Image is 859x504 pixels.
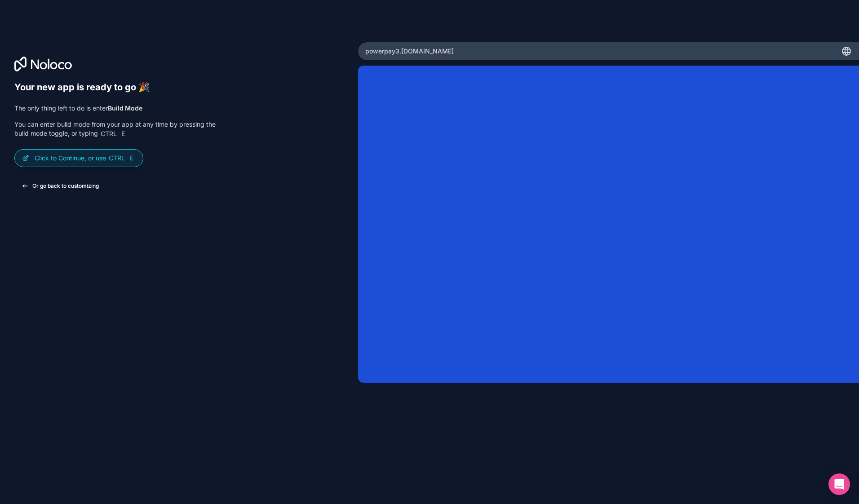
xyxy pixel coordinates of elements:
[14,104,216,113] p: The only thing left to do is enter
[120,130,127,137] span: E
[828,473,850,495] div: Open Intercom Messenger
[128,155,135,162] span: E
[108,104,142,112] strong: Build Mode
[14,120,216,138] p: You can enter build mode from your app at any time by pressing the build mode toggle, or typing
[35,154,136,163] p: Click to Continue, or use
[100,130,118,138] span: Ctrl
[108,154,126,162] span: Ctrl
[14,178,106,194] button: Or go back to customizing
[14,82,216,93] h6: Your new app is ready to go 🎉
[358,66,859,383] iframe: App Preview
[365,47,454,56] span: powerpay3 .[DOMAIN_NAME]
